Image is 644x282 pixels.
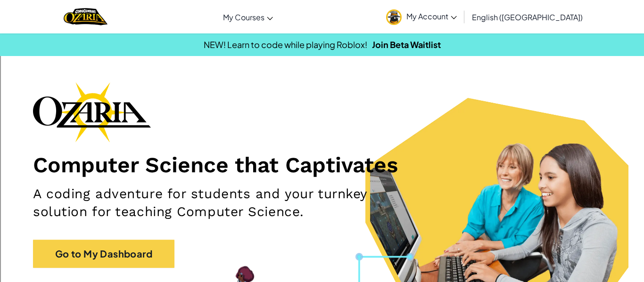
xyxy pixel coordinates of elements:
img: Home [64,7,107,26]
a: English ([GEOGRAPHIC_DATA]) [467,4,587,30]
span: English ([GEOGRAPHIC_DATA]) [472,12,583,22]
span: My Courses [223,12,264,22]
a: Join Beta Waitlist [372,39,441,50]
a: My Account [381,2,462,32]
span: My Account [406,11,457,21]
h1: Computer Science that Captivates [33,152,611,178]
span: NEW! Learn to code while playing Roblox! [204,39,367,50]
a: Go to My Dashboard [33,240,174,268]
h2: A coding adventure for students and your turnkey solution for teaching Computer Science. [33,185,420,221]
img: Ozaria branding logo [33,82,151,142]
img: avatar [386,9,402,25]
a: My Courses [218,4,278,30]
a: Ozaria by CodeCombat logo [64,7,107,26]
